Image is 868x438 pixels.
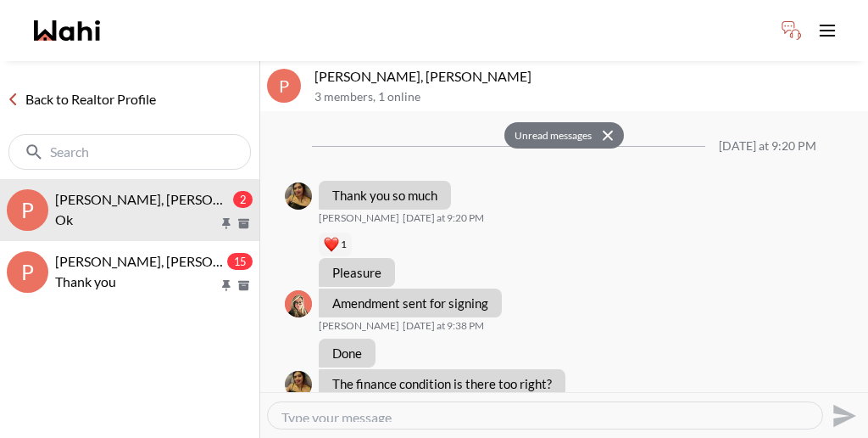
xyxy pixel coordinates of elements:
button: Reactions: love [324,238,347,251]
time: 2025-10-09T01:38:38.185Z [403,319,484,333]
span: [PERSON_NAME], [PERSON_NAME] [55,253,272,269]
time: 2025-10-09T01:20:20.355Z [403,211,484,225]
span: 1 [341,238,347,251]
img: P [285,371,312,398]
a: Wahi homepage [34,20,100,41]
button: Pin [219,216,234,231]
p: 3 members , 1 online [314,90,861,104]
p: Thank you so much [332,188,437,203]
textarea: Type your message [281,409,809,422]
span: [PERSON_NAME] [319,319,399,333]
button: Send [823,396,861,435]
p: The finance condition is there too right? [332,376,552,391]
p: Thank you [55,272,219,292]
button: Unread messages [504,122,597,149]
p: [PERSON_NAME], [PERSON_NAME] [314,68,861,85]
div: P [7,189,48,231]
p: Ok [55,210,219,230]
div: P [7,251,48,293]
button: Archive [235,216,253,231]
div: Barbara Funt [285,290,312,317]
div: [DATE] at 9:20 PM [719,139,816,154]
div: Puja Mandal [285,182,312,210]
div: P [267,69,301,103]
input: Search [50,143,213,160]
div: 15 [227,253,253,270]
button: Toggle open navigation menu [810,14,844,48]
p: Done [332,345,362,361]
div: Puja Mandal [285,371,312,398]
div: Reaction list [319,231,402,258]
img: B [285,290,312,317]
button: Archive [235,278,253,293]
span: [PERSON_NAME] [319,211,399,225]
p: Amendment sent for signing [332,295,488,311]
span: [PERSON_NAME], [PERSON_NAME] [55,191,272,207]
div: 2 [233,191,253,208]
p: Pleasure [332,265,381,280]
img: P [285,182,312,210]
button: Pin [219,278,234,293]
